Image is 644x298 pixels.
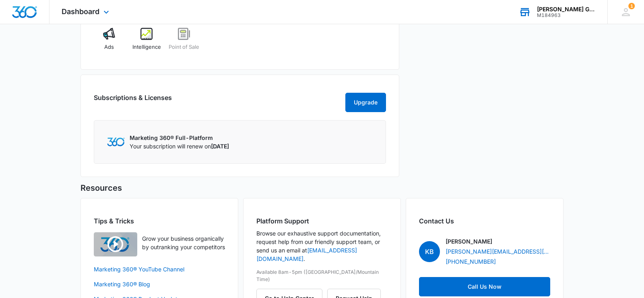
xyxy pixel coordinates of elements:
p: [PERSON_NAME] [446,237,492,246]
div: account name [537,6,596,13]
div: account id [537,13,596,18]
img: Quick Overview Video [94,232,137,256]
p: Browse our exhaustive support documentation, request help from our friendly support team, or send... [256,229,388,263]
a: Marketing 360® Blog [94,280,225,288]
h2: Contact Us [419,216,550,226]
h5: Resources [80,182,563,194]
p: Your subscription will renew on [130,142,229,150]
img: Marketing 360 Logo [107,138,125,146]
span: Intelligence [132,43,161,51]
span: 1 [628,3,635,9]
h2: Tips & Tricks [94,216,225,226]
p: Grow your business organically by outranking your competitors [142,234,225,251]
h2: Subscriptions & Licenses [94,93,172,109]
a: Intelligence [131,28,162,57]
div: notifications count [628,3,635,9]
button: Upgrade [345,93,386,112]
span: Point of Sale [169,43,199,51]
a: Ads [94,28,125,57]
a: Point of Sale [169,28,200,57]
span: Dashboard [62,7,99,16]
a: Call Us Now [419,277,550,296]
h2: Platform Support [256,216,388,226]
span: Ads [104,43,114,51]
p: Marketing 360® Full-Platform [130,133,229,142]
a: [PERSON_NAME][EMAIL_ADDRESS][DOMAIN_NAME] [446,247,550,256]
span: KB [419,241,440,262]
a: [PHONE_NUMBER] [446,257,496,266]
p: Available 8am-5pm ([GEOGRAPHIC_DATA]/Mountain Time) [256,269,388,283]
span: [DATE] [211,143,229,150]
a: Marketing 360® YouTube Channel [94,265,225,273]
